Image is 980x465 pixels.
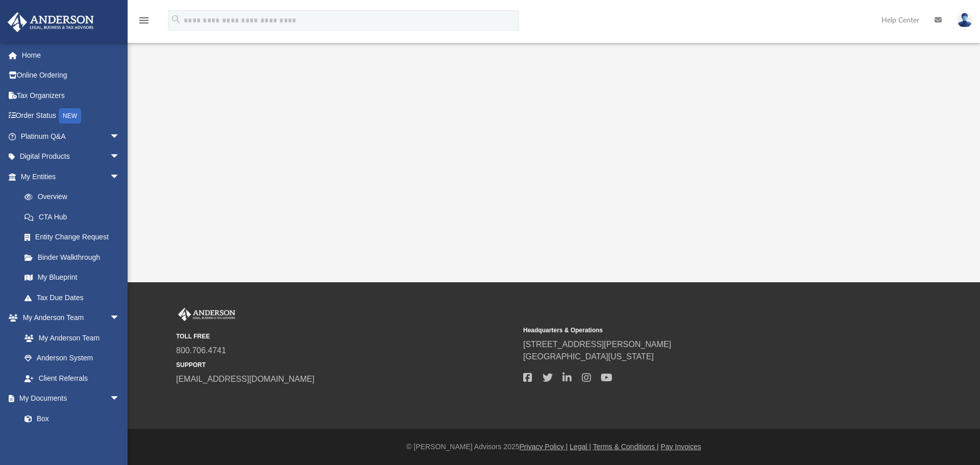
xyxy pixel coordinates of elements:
small: TOLL FREE [176,332,516,341]
a: My Entitiesarrow_drop_down [7,166,135,187]
a: Online Ordering [7,65,135,86]
a: [GEOGRAPHIC_DATA][US_STATE] [523,352,654,361]
a: Privacy Policy | [520,443,568,451]
img: User Pic [957,13,972,28]
div: © [PERSON_NAME] Advisors 2025 [128,442,980,452]
a: Anderson System [14,348,130,369]
a: Digital Productsarrow_drop_down [7,146,135,167]
a: CTA Hub [14,207,135,227]
a: 800.706.4741 [176,346,226,355]
span: arrow_drop_down [110,388,130,409]
a: Terms & Conditions | [593,443,659,451]
a: My Anderson Teamarrow_drop_down [7,308,130,328]
a: My Blueprint [14,267,130,288]
a: Client Referrals [14,368,130,388]
a: Binder Walkthrough [14,247,135,267]
a: Pay Invoices [660,443,701,451]
i: menu [138,14,150,27]
div: NEW [59,108,81,124]
span: arrow_drop_down [110,166,130,187]
a: Overview [14,187,135,207]
a: Home [7,45,135,65]
i: search [170,14,182,25]
a: Platinum Q&Aarrow_drop_down [7,126,135,146]
small: Headquarters & Operations [523,326,863,335]
a: menu [138,19,150,27]
span: arrow_drop_down [110,126,130,147]
span: arrow_drop_down [110,146,130,167]
img: Anderson Advisors Platinum Portal [176,308,237,321]
a: [STREET_ADDRESS][PERSON_NAME] [523,340,671,349]
img: Anderson Advisors Platinum Portal [5,12,97,32]
a: [EMAIL_ADDRESS][DOMAIN_NAME] [176,375,314,383]
a: Tax Organizers [7,85,135,106]
a: Legal | [570,443,591,451]
a: Entity Change Request [14,227,135,248]
a: Tax Due Dates [14,287,135,308]
small: SUPPORT [176,360,516,370]
span: arrow_drop_down [110,308,130,329]
a: My Anderson Team [14,328,125,348]
a: Order StatusNEW [7,106,135,127]
a: My Documentsarrow_drop_down [7,388,130,409]
a: Meeting Minutes [14,429,130,449]
a: Box [14,408,125,429]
